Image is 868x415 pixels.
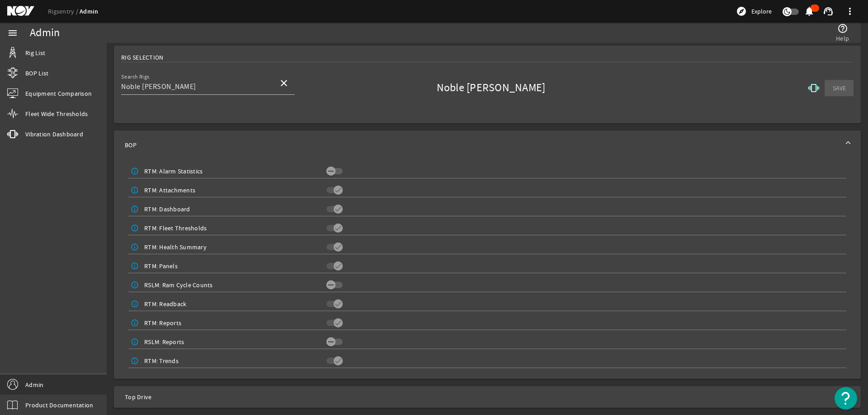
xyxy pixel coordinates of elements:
mat-icon: menu [7,28,18,38]
a: Admin [80,7,98,16]
span: RTM: Reports [144,319,181,327]
mat-icon: info_outline [131,300,139,308]
mat-icon: info_outline [131,262,139,270]
span: BOP List [25,69,48,78]
mat-icon: vibration [808,83,819,93]
mat-expansion-panel-header: BOP [114,131,861,159]
mat-icon: support_agent [823,6,834,17]
span: RTM: Panels [144,262,178,270]
mat-icon: info_outline [131,357,139,365]
mat-icon: info_outline [131,205,139,213]
span: RTM: Trends [144,357,179,365]
span: Product Documentation [25,401,93,410]
mat-icon: close [278,78,289,89]
span: RSLM: Ram Cycle Counts [144,281,213,289]
a: Rigsentry [48,7,80,15]
button: more_vert [839,0,861,22]
mat-label: Search Rigs [121,74,150,80]
mat-icon: notifications [804,6,815,17]
span: RTM: Readback [144,300,186,308]
mat-icon: info_outline [131,338,139,346]
button: Explore [732,4,775,19]
span: Rig List [25,48,45,57]
mat-icon: vibration [7,129,18,140]
span: Explore [751,7,772,16]
span: RTM: Health Summary [144,243,207,251]
mat-icon: info_outline [131,281,139,289]
span: BOP [125,140,137,149]
span: Admin [25,380,43,389]
mat-icon: help_outline [837,23,848,34]
span: Fleet Wide Thresholds [25,109,88,118]
span: Equipment Comparison [25,89,92,98]
mat-icon: info_outline [131,167,139,175]
span: RTM: Dashboard [144,205,190,213]
span: RTM: Attachments [144,186,195,194]
div: BOP [114,159,861,379]
span: Rig Selection [121,53,163,62]
input: Please Select a Rig [121,81,271,92]
mat-icon: info_outline [131,186,139,194]
mat-icon: info_outline [131,319,139,327]
div: Admin [30,28,60,37]
span: Vibration Dashboard [25,130,83,139]
span: Help [836,34,849,43]
span: Top Drive [125,392,151,401]
span: RSLM: Reports [144,338,184,346]
mat-expansion-panel-header: Top Drive [114,386,861,408]
span: RTM: Fleet Thresholds [144,224,207,232]
mat-icon: explore [736,6,747,17]
button: Open Resource Center [835,387,857,410]
span: RTM: Alarm Statistics [144,167,203,175]
div: Noble [PERSON_NAME] [437,84,546,93]
mat-icon: info_outline [131,243,139,251]
mat-icon: info_outline [131,224,139,232]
